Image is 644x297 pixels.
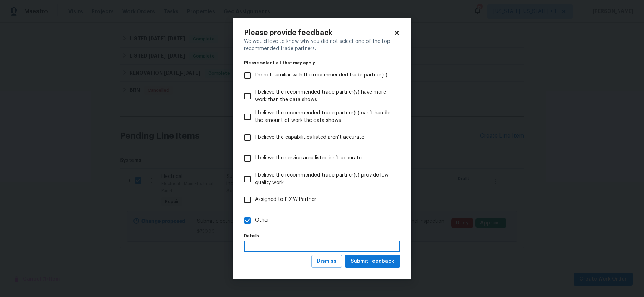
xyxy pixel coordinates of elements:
[317,257,336,266] span: Dismiss
[345,255,400,268] button: Submit Feedback
[244,38,400,52] div: We would love to know why you did not select one of the top recommended trade partners.
[255,71,387,79] span: I’m not familiar with the recommended trade partner(s)
[351,257,394,266] span: Submit Feedback
[244,234,400,238] label: Details
[255,217,269,224] span: Other
[244,61,400,65] legend: Please select all that may apply
[311,255,342,268] button: Dismiss
[255,89,394,104] span: I believe the recommended trade partner(s) have more work than the data shows
[255,134,364,141] span: I believe the capabilities listed aren’t accurate
[255,109,394,124] span: I believe the recommended trade partner(s) can’t handle the amount of work the data shows
[244,29,394,36] h2: Please provide feedback
[255,172,394,187] span: I believe the recommended trade partner(s) provide low quality work
[255,154,362,162] span: I believe the service area listed isn’t accurate
[255,196,316,203] span: Assigned to PD1W Partner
